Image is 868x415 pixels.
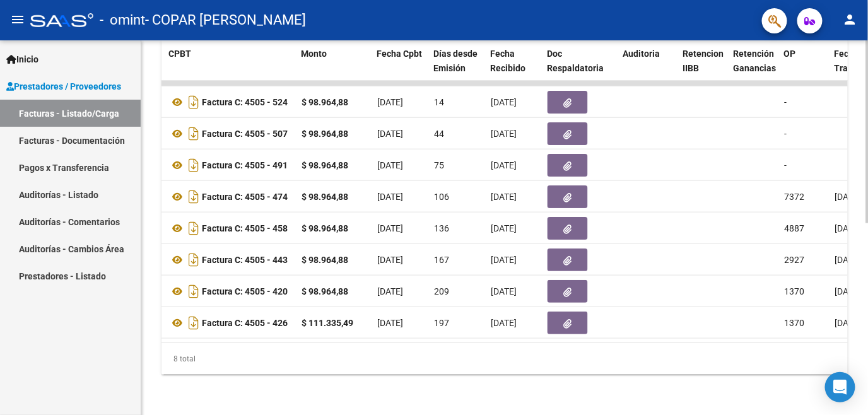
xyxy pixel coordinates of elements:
span: Prestadores / Proveedores [6,79,121,93]
div: 8 total [161,343,848,375]
strong: $ 98.964,88 [302,160,348,170]
strong: Factura C: 4505 - 443 [202,255,288,265]
span: Inicio [6,52,38,66]
div: Open Intercom Messenger [825,372,855,402]
span: [DATE] [377,318,403,328]
span: 136 [434,223,449,233]
span: Fecha Recibido [490,49,525,73]
strong: $ 111.335,49 [302,318,353,328]
span: - [784,97,787,107]
strong: Factura C: 4505 - 426 [202,318,288,328]
i: Descargar documento [185,250,202,270]
span: Fecha Cpbt [377,49,422,59]
datatable-header-cell: Fecha Cpbt [372,40,428,96]
span: [DATE] [377,129,403,139]
span: [DATE] [491,192,517,202]
datatable-header-cell: Retención Ganancias [728,40,778,96]
i: Descargar documento [185,313,202,333]
span: [DATE] [377,223,403,233]
span: Retencion IIBB [683,49,724,73]
i: Descargar documento [185,281,202,301]
mat-icon: menu [10,12,25,27]
span: [DATE] [377,255,403,265]
strong: $ 98.964,88 [302,97,348,107]
datatable-header-cell: Fecha Recibido [485,40,542,96]
datatable-header-cell: Días desde Emisión [428,40,485,96]
span: [DATE] [835,318,860,328]
datatable-header-cell: Retencion IIBB [677,40,728,96]
i: Descargar documento [185,218,202,238]
span: [DATE] [835,192,860,202]
span: 167 [434,255,449,265]
span: OP [783,49,795,59]
span: [DATE] [377,192,403,202]
span: [DATE] [835,255,860,265]
span: 209 [434,286,449,296]
span: [DATE] [491,255,517,265]
strong: Factura C: 4505 - 474 [202,192,288,202]
span: Auditoria [623,49,660,59]
span: - [784,160,787,170]
span: - COPAR [PERSON_NAME] [145,6,306,34]
span: Monto [301,49,327,59]
datatable-header-cell: Monto [296,40,372,96]
i: Descargar documento [185,155,202,175]
datatable-header-cell: OP [778,40,829,96]
span: 7372 [784,192,804,202]
mat-icon: person [843,12,858,27]
span: 14 [434,97,444,107]
span: CPBT [168,49,191,59]
strong: Factura C: 4505 - 458 [202,223,288,233]
span: [DATE] [377,97,403,107]
span: [DATE] [491,223,517,233]
span: 4887 [784,223,804,233]
strong: Factura C: 4505 - 507 [202,129,288,139]
span: 1370 [784,286,804,296]
span: 197 [434,318,449,328]
strong: Factura C: 4505 - 524 [202,97,288,107]
span: Doc Respaldatoria [547,49,604,73]
span: [DATE] [377,160,403,170]
datatable-header-cell: Doc Respaldatoria [542,40,618,96]
i: Descargar documento [185,124,202,144]
span: 2927 [784,255,804,265]
span: [DATE] [491,286,517,296]
i: Descargar documento [185,92,202,112]
span: [DATE] [491,160,517,170]
strong: Factura C: 4505 - 420 [202,286,288,296]
span: [DATE] [491,97,517,107]
span: 106 [434,192,449,202]
datatable-header-cell: Auditoria [618,40,677,96]
span: Días desde Emisión [433,49,478,73]
span: [DATE] [491,129,517,139]
strong: $ 98.964,88 [302,129,348,139]
span: - omint [100,6,145,34]
strong: $ 98.964,88 [302,255,348,265]
span: - [784,129,787,139]
datatable-header-cell: CPBT [163,40,296,96]
strong: Factura C: 4505 - 491 [202,160,288,170]
span: [DATE] [835,223,860,233]
span: [DATE] [835,286,860,296]
span: 44 [434,129,444,139]
strong: $ 98.964,88 [302,223,348,233]
strong: $ 98.964,88 [302,286,348,296]
i: Descargar documento [185,187,202,207]
span: [DATE] [491,318,517,328]
span: 1370 [784,318,804,328]
span: [DATE] [377,286,403,296]
strong: $ 98.964,88 [302,192,348,202]
span: Retención Ganancias [733,49,776,73]
span: 75 [434,160,444,170]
